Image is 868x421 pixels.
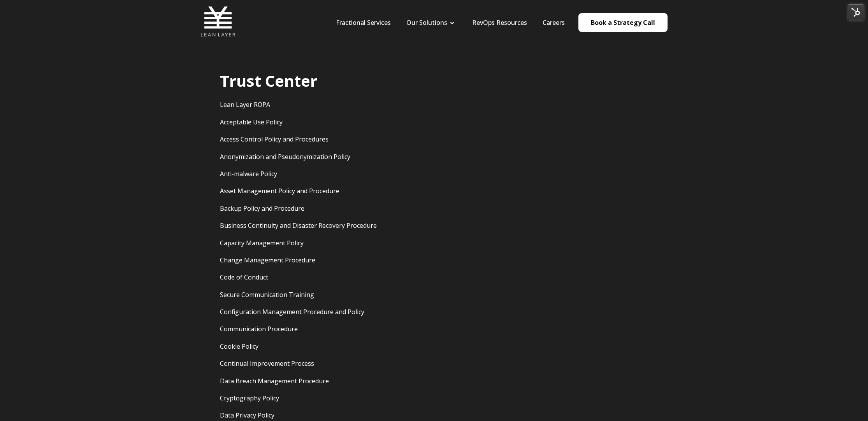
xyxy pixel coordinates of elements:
a: Code of Conduct [220,273,268,281]
a: Backup Policy and Procedure [220,204,304,213]
a: Communication Procedure [220,325,298,333]
a: Lean Layer ROPA [220,100,270,109]
a: Continual Improvement Process [220,359,314,368]
a: Change Management Procedure [220,256,315,264]
img: Lean Layer Logo [200,4,235,39]
div: Navigation Menu [328,18,573,27]
a: Secure Communication Training [220,290,314,299]
a: RevOps Resources [472,18,527,27]
a: Our Solutions [406,18,447,27]
a: Data Privacy Policy [220,411,274,419]
a: Data Breach Management Procedure [220,377,329,385]
a: Anonymization and Pseudonymization Policy [220,152,350,161]
a: Book a Strategy Call [578,13,668,32]
a: Cryptography Policy [220,394,279,402]
a: Access Control Policy and Procedures [220,135,329,143]
a: Asset Management Policy and Procedure [220,187,339,195]
a: Fractional Services [336,18,391,27]
a: Capacity Management Policy [220,239,304,247]
a: Cookie Policy [220,342,258,351]
span: Trust Center [220,70,317,91]
a: Careers [543,18,565,27]
a: Configuration Management Procedure and Policy [220,307,364,316]
img: HubSpot Tools Menu Toggle [848,4,864,20]
a: Anti-malware Policy [220,169,277,178]
a: Business Continuity and Disaster Recovery Procedure [220,221,377,230]
a: Acceptable Use Policy [220,118,283,126]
